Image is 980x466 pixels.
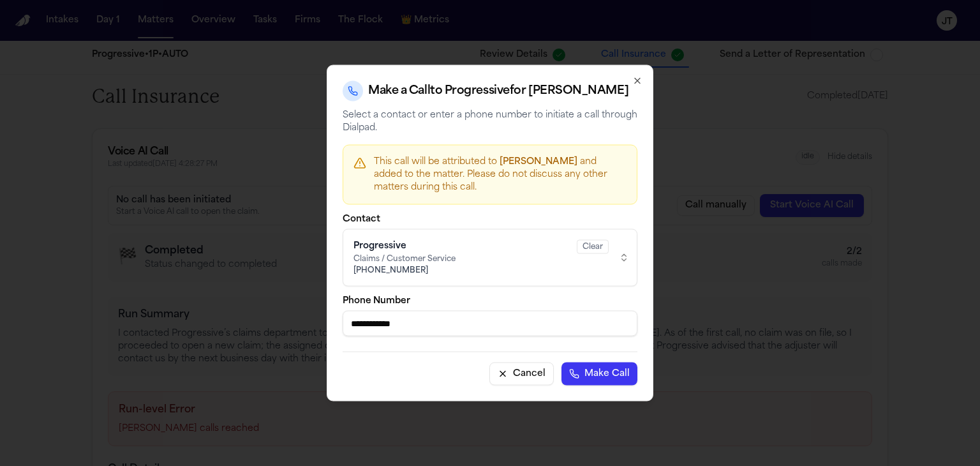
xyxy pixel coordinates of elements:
[561,363,637,386] button: Make Call
[353,240,569,253] div: Progressive
[368,82,628,100] h2: Make a Call to Progressive for [PERSON_NAME]
[500,157,577,167] span: [PERSON_NAME]
[489,363,554,386] button: Cancel
[374,156,627,194] p: This call will be attributed to and added to the matter. Please do not discuss any other matters ...
[343,297,637,306] label: Phone Number
[577,240,609,254] div: Clear
[343,109,637,135] p: Select a contact or enter a phone number to initiate a call through Dialpad.
[353,254,569,264] span: Claims / Customer Service
[343,215,637,224] label: Contact
[353,266,569,276] span: [PHONE_NUMBER]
